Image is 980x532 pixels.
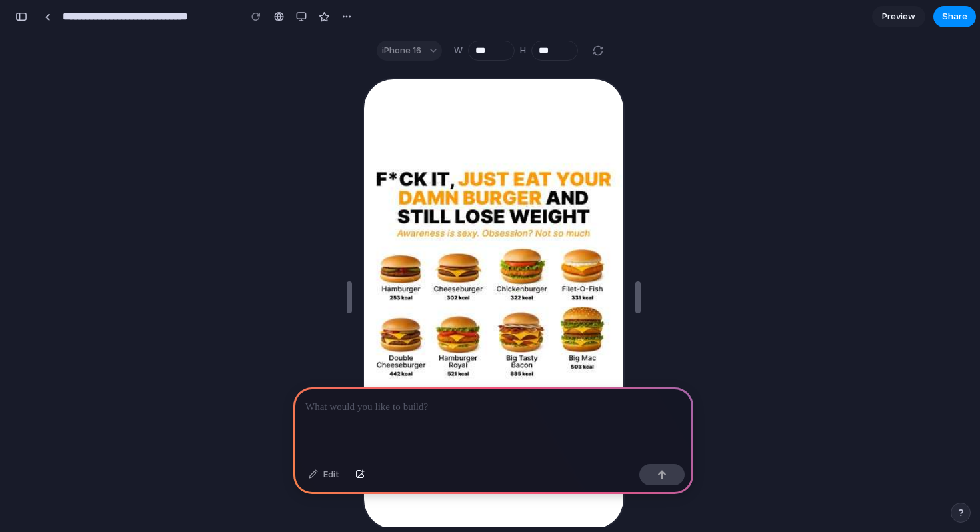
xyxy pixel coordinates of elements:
[882,10,915,23] span: Preview
[942,10,967,23] span: Share
[520,44,526,57] label: H
[872,6,925,27] a: Preview
[933,6,976,27] button: Share
[454,44,463,57] label: W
